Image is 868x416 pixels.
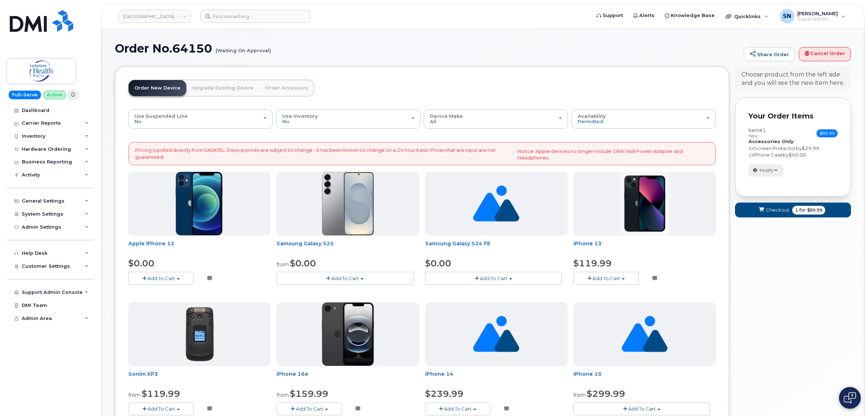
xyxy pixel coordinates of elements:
span: Use Inventory [282,113,318,119]
a: Order New Device [129,80,186,96]
div: iPhone 15 [573,370,716,385]
span: Add To Cart [593,275,620,281]
h1: Order No.64150 [115,42,740,55]
span: Add To Cart [628,406,656,412]
img: 150 [186,307,214,361]
div: x by [748,151,838,158]
span: $0.00 [128,258,154,269]
a: Sonim XP3 [128,371,158,377]
span: 1 [748,152,752,158]
span: Device Make [430,113,463,119]
button: Use Suspended Line No [128,109,273,128]
div: iPhone 14 [425,370,568,385]
button: Add To Cart [573,272,639,284]
button: Add To Cart [425,272,562,284]
span: 1 [795,207,798,213]
small: (Waiting On Approval) [216,42,271,53]
span: Modify [760,167,774,174]
img: no_image_found-2caef05468ed5679b831cfe6fc140e25e0c280774317ffc20a367ab7fd17291e.png [473,172,519,236]
span: Add To Cart [444,406,472,412]
small: from [128,392,141,398]
span: 1 [748,145,752,151]
div: iPhone 16e [277,370,419,385]
span: All [430,118,436,124]
a: iPhone 14 [425,371,453,377]
button: Availability Permitted [572,109,716,128]
span: Add To Cart [296,406,323,412]
div: Samsung Galaxy S25 [277,240,419,254]
img: Open chat [844,392,856,404]
span: $299.99 [587,388,625,399]
small: from [277,261,289,268]
p: Pricing is pulled directly from SASKTEL. Device prices are subject to change - it has been known ... [135,147,512,160]
span: $89.99 [807,207,822,213]
img: mini.png [619,172,670,236]
span: No [134,118,141,124]
a: Samsung Galaxy S25 [277,240,334,247]
a: Apple iPhone 12 [128,240,174,247]
a: iPhone 13 [573,240,602,247]
button: Add To Cart [277,403,342,415]
span: #1 [759,127,766,133]
span: Use Suspended Line [134,113,188,119]
button: Modify [748,164,784,177]
small: new [748,133,757,138]
span: $239.99 [425,388,464,399]
p: Notice: Apple devices no longer include 18W Wall Power Adapter and Headphones. [518,148,709,161]
small: from [277,392,289,398]
button: Add To Cart [573,403,710,415]
a: Share Order [744,47,795,62]
button: Use Inventory No [276,109,420,128]
span: $119.99 [573,258,612,269]
span: Checkout [766,207,789,213]
span: Phone Case [754,152,783,158]
div: Samsung Galaxy S24 FE [425,240,568,254]
a: Samsung Galaxy S24 FE [425,240,490,247]
div: iPhone 13 [573,240,716,254]
span: Screen Protector [754,145,796,151]
span: Add To Cart [480,275,507,281]
button: Add To Cart [425,403,491,415]
span: $60.00 [789,152,806,158]
img: iphone-12-blue.png [175,172,224,236]
img: s25plus.png [322,172,374,236]
span: $119.99 [142,388,180,399]
button: Add To Cart [128,272,194,284]
button: Add To Cart [128,403,194,415]
span: $89.99 [817,129,838,137]
span: Permitted [578,118,603,124]
small: from [573,392,586,398]
img: iPhone_16e_Black_PDP_Image_Position_1__en-US-657x800.png [322,302,374,366]
a: iPhone 15 [573,371,602,377]
h3: Item [748,128,766,138]
strong: Accessories Only [748,138,794,144]
a: iPhone 16e [277,371,308,377]
div: Apple iPhone 12 [128,240,271,254]
div: x by [748,145,838,152]
img: no_image_found-2caef05468ed5679b831cfe6fc140e25e0c280774317ffc20a367ab7fd17291e.png [473,302,519,366]
span: $0.00 [425,258,451,269]
button: Checkout 1 for $89.99 [735,203,851,217]
span: Add To Cart [331,275,359,281]
span: Availability [578,113,606,119]
button: Device Make All [424,109,568,128]
span: $29.99 [802,145,819,151]
p: Your Order Items [748,111,838,121]
span: $0.00 [290,258,316,269]
a: Cancel Order [799,47,851,62]
a: Order Accessory [259,80,314,96]
button: Add To Cart [277,272,413,284]
span: No [282,118,289,124]
span: Add To Cart [148,406,175,412]
span: $159.99 [290,388,328,399]
a: Upgrade Existing Device [186,80,259,96]
div: Choose product from the left side and you will see the new item here. [742,71,844,87]
img: no_image_found-2caef05468ed5679b831cfe6fc140e25e0c280774317ffc20a367ab7fd17291e.png [622,302,668,366]
span: for [798,207,807,213]
div: Sonim XP3 [128,370,271,385]
span: Add To Cart [148,275,175,281]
